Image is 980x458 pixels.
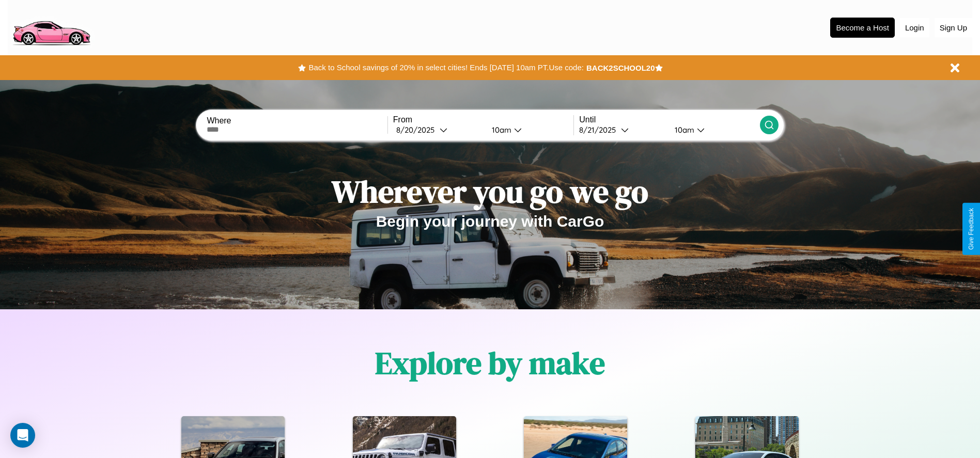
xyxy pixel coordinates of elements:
[586,64,655,72] b: BACK2SCHOOL20
[579,125,621,135] div: 8 / 21 / 2025
[830,18,895,38] button: Become a Host
[484,124,574,135] button: 10am
[393,124,484,135] button: 8/20/2025
[396,125,440,135] div: 8 / 20 / 2025
[207,116,387,125] label: Where
[900,18,929,37] button: Login
[666,124,760,135] button: 10am
[935,18,972,37] button: Sign Up
[968,208,975,250] div: Give Feedback
[579,115,759,124] label: Until
[8,5,95,48] img: logo
[10,423,35,448] div: Open Intercom Messenger
[487,125,514,135] div: 10am
[306,60,586,75] button: Back to School savings of 20% in select cities! Ends [DATE] 10am PT.Use code:
[670,125,697,135] div: 10am
[375,342,605,384] h1: Explore by make
[393,115,573,124] label: From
